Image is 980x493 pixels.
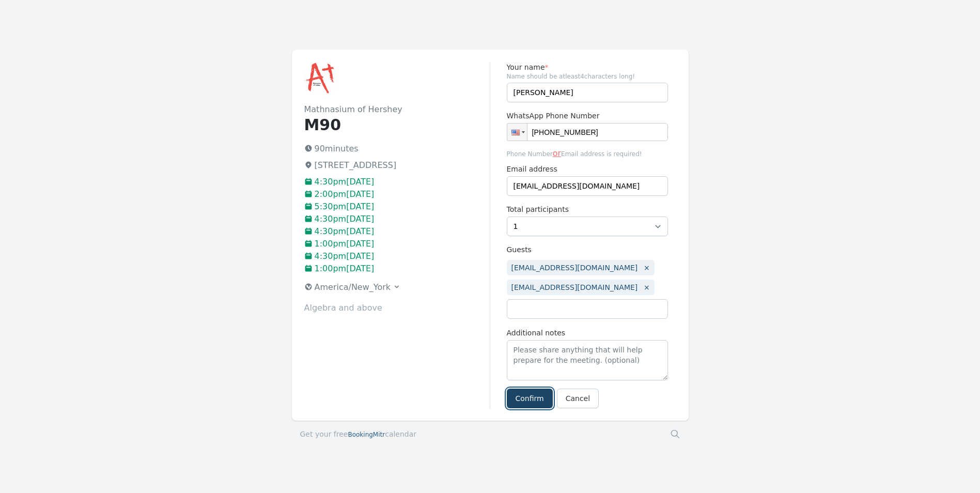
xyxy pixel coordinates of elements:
div: [EMAIL_ADDRESS][DOMAIN_NAME] [507,280,655,295]
p: Algebra and above [304,302,490,314]
input: you@example.com [507,176,668,196]
label: Email address [507,164,668,174]
p: 4:30pm[DATE] [304,176,490,188]
a: Get your freeBookingMitrcalendar [300,429,417,439]
span: [STREET_ADDRESS] [315,160,397,170]
img: Mathnasium of Hershey [304,62,337,95]
label: Your name [507,62,668,72]
h1: M90 [304,116,490,134]
label: Guests [507,244,668,255]
p: 1:00pm[DATE] [304,238,490,250]
p: 4:30pm[DATE] [304,213,490,225]
p: 2:00pm[DATE] [304,188,490,201]
button: Confirm [507,389,553,408]
label: Total participants [507,204,668,214]
p: 4:30pm[DATE] [304,250,490,263]
span: Phone Number Email address is required! [507,147,668,160]
div: United States: + 1 [507,124,527,141]
p: 90 minutes [304,143,490,155]
label: Additional notes [507,328,668,338]
span: Name should be atleast 4 characters long! [507,72,668,81]
p: 5:30pm[DATE] [304,201,490,213]
span: or [553,148,561,158]
h2: Mathnasium of Hershey [304,103,490,116]
span: × [644,263,650,273]
span: BookingMitr [348,431,385,438]
span: × [644,282,650,292]
input: 1 (702) 123-4567 [507,123,668,141]
button: America/New_York [300,279,406,296]
p: 4:30pm[DATE] [304,225,490,238]
input: Enter name (required) [507,83,668,102]
a: Cancel [557,389,599,408]
div: [EMAIL_ADDRESS][DOMAIN_NAME] [507,260,655,275]
p: 1:00pm[DATE] [304,263,490,275]
label: WhatsApp Phone Number [507,111,668,121]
